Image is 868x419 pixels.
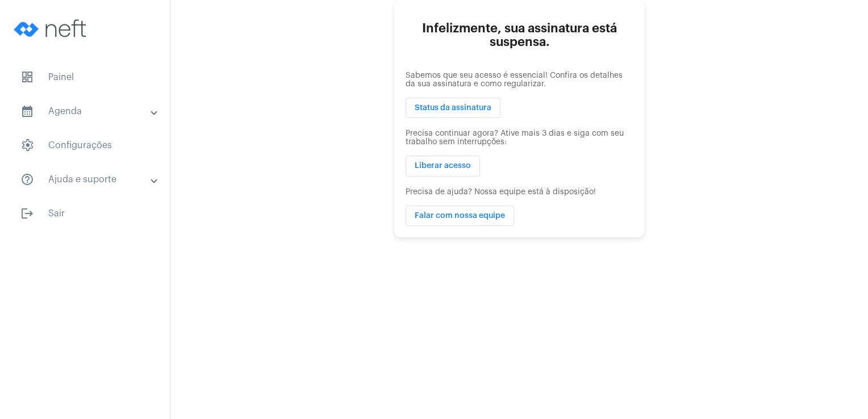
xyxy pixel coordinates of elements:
span: Configurações [11,132,158,159]
h2: Infelizmente, sua assinatura está suspensa. [406,22,633,49]
p: Precisa continuar agora? Ative mais 3 dias e siga com seu trabalho sem interrupções: [406,129,633,146]
span: Painel [11,64,158,91]
span: sidenav icon [20,70,34,84]
p: Precisa de ajuda? Nossa equipe está à disposição! [406,188,633,196]
img: logo-neft-novo-2.png [9,6,94,51]
mat-icon: sidenav icon [20,207,34,220]
mat-expansion-panel-header: sidenav iconAgenda [7,98,170,125]
mat-icon: sidenav icon [20,104,34,118]
button: Status da assinatura [406,98,500,118]
span: Sair [11,200,158,227]
span: Liberar acesso [415,162,471,170]
mat-icon: sidenav icon [20,173,34,186]
mat-expansion-panel-header: sidenav iconAjuda e suporte [7,166,170,193]
mat-panel-title: Ajuda e suporte [20,173,152,186]
button: Falar com nossa equipe [406,206,514,226]
span: Falar com nossa equipe [415,212,505,220]
button: Liberar acesso [406,156,480,176]
span: Status da assinatura [415,104,491,112]
p: Sabemos que seu acesso é essencial! Confira os detalhes da sua assinatura e como regularizar. [406,72,633,89]
mat-panel-title: Agenda [20,104,152,118]
span: sidenav icon [20,139,34,152]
